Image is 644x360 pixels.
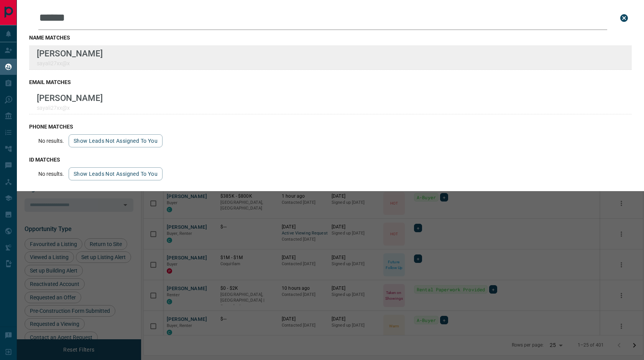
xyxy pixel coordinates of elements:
[37,48,103,58] p: [PERSON_NAME]
[37,93,103,103] p: [PERSON_NAME]
[69,134,163,147] button: show leads not assigned to you
[37,60,103,66] p: sayali27xx@x
[69,167,163,180] button: show leads not assigned to you
[29,35,632,41] h3: name matches
[616,10,632,26] button: close search bar
[29,124,632,130] h3: phone matches
[38,171,64,177] p: No results.
[29,79,632,85] h3: email matches
[38,138,64,144] p: No results.
[37,105,103,111] p: sayali27xx@x
[29,157,632,163] h3: id matches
